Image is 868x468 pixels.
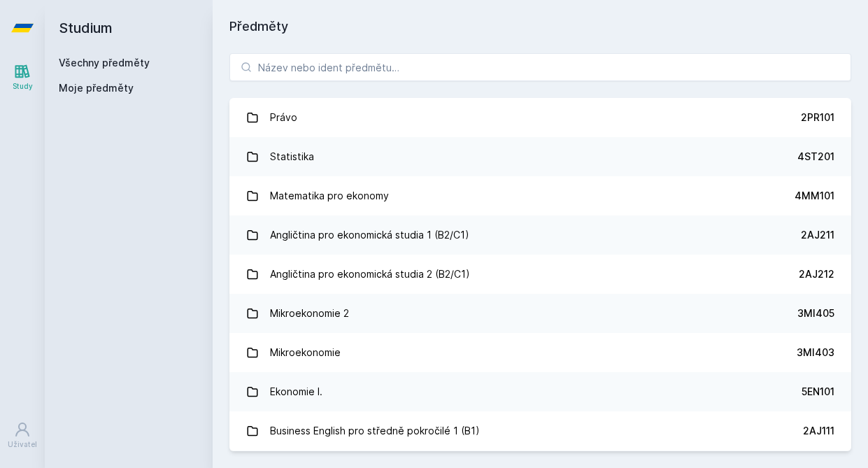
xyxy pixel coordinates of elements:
div: 2AJ211 [801,228,834,242]
div: 4MM101 [795,189,834,203]
div: 2AJ111 [803,424,834,438]
div: Study [13,81,33,92]
div: 4ST201 [797,150,834,164]
input: Název nebo ident předmětu… [229,53,851,81]
div: 3MI403 [797,346,834,360]
a: Statistika 4ST201 [229,137,851,176]
div: Mikroekonomie [270,339,341,367]
div: Právo [270,104,297,132]
div: Angličtina pro ekonomická studia 1 (B2/C1) [270,221,469,249]
div: Business English pro středně pokročilé 1 (B1) [270,417,480,445]
div: Mikroekonomie 2 [270,299,349,327]
a: Angličtina pro ekonomická studia 1 (B2/C1) 2AJ211 [229,215,851,255]
a: Uživatel [3,414,42,457]
h1: Předměty [229,17,851,36]
div: 2PR101 [801,111,834,125]
div: 5EN101 [802,385,834,399]
span: Moje předměty [59,81,134,95]
a: Matematika pro ekonomy 4MM101 [229,176,851,215]
a: Ekonomie I. 5EN101 [229,372,851,411]
a: Mikroekonomie 3MI403 [229,333,851,372]
a: Study [3,56,42,99]
a: Angličtina pro ekonomická studia 2 (B2/C1) 2AJ212 [229,255,851,294]
a: Všechny předměty [59,57,150,69]
div: Angličtina pro ekonomická studia 2 (B2/C1) [270,260,470,288]
a: Mikroekonomie 2 3MI405 [229,294,851,333]
a: Právo 2PR101 [229,98,851,137]
div: 2AJ212 [799,267,834,281]
div: Statistika [270,143,314,171]
div: Uživatel [8,439,37,450]
div: Matematika pro ekonomy [270,182,389,210]
a: Business English pro středně pokročilé 1 (B1) 2AJ111 [229,411,851,451]
div: 3MI405 [797,306,834,320]
div: Ekonomie I. [270,378,322,406]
